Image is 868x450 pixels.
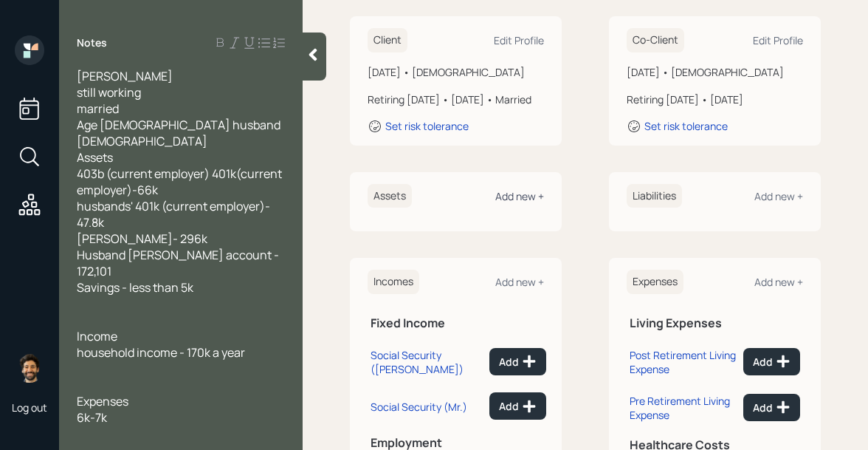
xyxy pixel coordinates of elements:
h6: Incomes [368,270,419,294]
span: [PERSON_NAME] still working married Age [DEMOGRAPHIC_DATA] husband [DEMOGRAPHIC_DATA] Assets 403b... [77,68,284,296]
div: Add [753,354,790,369]
h5: Fixed Income [371,316,546,330]
div: Post Retirement Living Expense [630,348,737,376]
div: Add new + [754,189,803,203]
div: Social Security (Mr.) [371,400,467,414]
div: Set risk tolerance [644,119,728,133]
button: Add [743,348,800,375]
div: Social Security ([PERSON_NAME]) [371,348,483,376]
button: Add [743,394,800,421]
div: Set risk tolerance [385,119,469,133]
h6: Liabilities [627,184,682,208]
h6: Expenses [627,270,683,294]
div: Log out [12,400,47,415]
h6: Co-Client [627,28,684,52]
h5: Employment [371,436,546,450]
h6: Assets [368,184,412,208]
div: Add [499,399,537,414]
div: Add [499,354,537,369]
div: Retiring [DATE] • [DATE] [627,92,803,107]
h6: Client [368,28,407,52]
button: Add [489,348,546,375]
div: Edit Profile [494,33,544,47]
img: eric-schwartz-headshot.png [15,353,44,383]
span: Income household income - 170k a year [77,328,245,361]
div: Add new + [495,275,544,289]
div: Edit Profile [753,33,803,47]
h5: Living Expenses [630,316,800,330]
div: Add new + [495,189,544,203]
div: Pre Retirement Living Expense [630,394,737,422]
label: Notes [77,35,107,50]
button: Add [489,392,546,420]
div: Add new + [754,275,803,289]
div: Add [753,400,790,415]
span: Expenses 6k-7k [77,393,128,426]
div: [DATE] • [DEMOGRAPHIC_DATA] [627,64,803,80]
div: [DATE] • [DEMOGRAPHIC_DATA] [368,64,544,80]
div: Retiring [DATE] • [DATE] • Married [368,92,544,107]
